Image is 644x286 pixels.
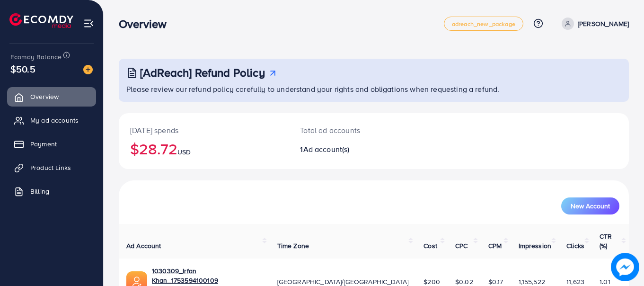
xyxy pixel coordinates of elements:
[7,111,96,130] a: My ad accounts
[119,17,174,31] h3: Overview
[130,125,277,136] p: [DATE] spends
[571,203,610,209] span: New Account
[30,116,79,125] span: My ad accounts
[300,125,405,136] p: Total ad accounts
[126,241,161,250] span: Ad Account
[30,92,59,101] span: Overview
[488,241,502,250] span: CPM
[7,87,96,106] a: Overview
[455,241,468,250] span: CPC
[83,18,94,29] img: menu
[600,232,612,250] span: CTR (%)
[558,18,629,30] a: [PERSON_NAME]
[300,145,405,154] h2: 1
[452,21,515,27] span: adreach_new_package
[9,13,73,28] img: logo
[566,241,584,250] span: Clicks
[7,158,96,177] a: Product Links
[303,144,350,154] span: Ad account(s)
[130,140,277,158] h2: $28.72
[30,163,71,172] span: Product Links
[423,241,437,250] span: Cost
[30,139,57,149] span: Payment
[10,52,62,62] span: Ecomdy Balance
[140,66,265,80] h3: [AdReach] Refund Policy
[578,18,629,29] p: [PERSON_NAME]
[10,62,35,76] span: $50.5
[7,182,96,201] a: Billing
[152,266,262,286] a: 1030309_Irfan Khan_1753594100109
[561,197,619,214] button: New Account
[177,147,191,157] span: USD
[83,65,93,74] img: image
[277,241,309,250] span: Time Zone
[519,241,552,250] span: Impression
[611,253,639,281] img: image
[444,17,523,31] a: adreach_new_package
[126,83,623,95] p: Please review our refund policy carefully to understand your rights and obligations when requesti...
[7,134,96,153] a: Payment
[30,187,49,196] span: Billing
